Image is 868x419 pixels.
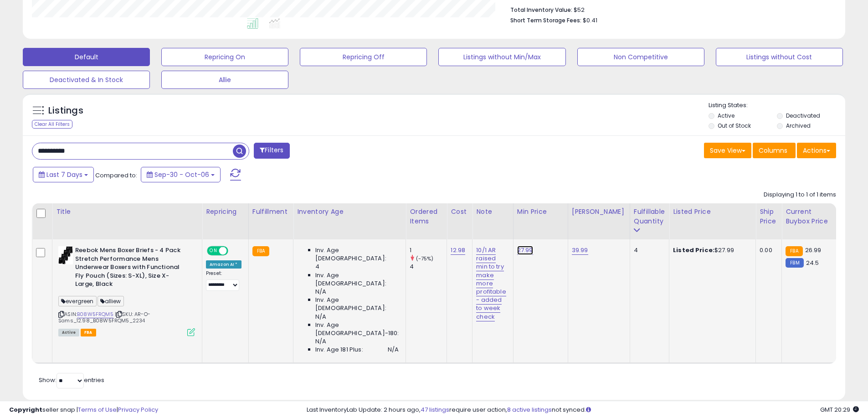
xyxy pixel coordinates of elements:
[438,48,565,66] button: Listings without Min/Max
[206,260,241,269] div: Amazon AI *
[797,143,836,158] button: Actions
[760,207,778,226] div: Ship Price
[634,207,665,226] div: Fulfillable Quantity
[315,246,399,263] span: Inv. Age [DEMOGRAPHIC_DATA]:
[805,246,822,254] span: 26.99
[718,122,751,129] label: Out of Stock
[161,48,288,66] button: Repricing On
[786,258,803,268] small: FBM
[510,6,572,14] b: Total Inventory Value:
[753,143,796,158] button: Columns
[507,405,552,414] a: 8 active listings
[254,143,289,159] button: Filters
[23,71,150,89] button: Deactivated & In Stock
[421,405,449,414] a: 47 listings
[315,321,399,337] span: Inv. Age [DEMOGRAPHIC_DATA]-180:
[759,146,787,155] span: Columns
[39,376,104,384] span: Show: entries
[32,120,72,129] div: Clear All Filters
[820,405,859,414] span: 2025-10-14 20:29 GMT
[48,104,83,117] h5: Listings
[81,329,96,336] span: FBA
[58,329,79,336] span: All listings currently available for purchase on Amazon
[673,246,749,254] div: $27.99
[46,170,82,179] span: Last 7 Days
[410,246,447,254] div: 1
[315,271,399,288] span: Inv. Age [DEMOGRAPHIC_DATA]:
[476,246,506,321] a: 10/1 AR raised min to try make more profitable - added to week check
[315,296,399,312] span: Inv. Age [DEMOGRAPHIC_DATA]:
[307,406,859,414] div: Last InventoryLab Update: 2 hours ago, require user action, not synced.
[300,48,427,66] button: Repricing Off
[388,346,399,354] span: N/A
[572,246,588,255] a: 39.99
[517,207,564,217] div: Min Price
[510,4,829,15] li: $52
[315,346,363,354] span: Inv. Age 181 Plus:
[577,48,704,66] button: Non Competitive
[718,112,734,119] label: Active
[634,246,662,254] div: 4
[786,112,820,119] label: Deactivated
[476,207,509,217] div: Note
[786,207,832,226] div: Current Buybox Price
[297,207,402,217] div: Inventory Age
[510,16,581,24] b: Short Term Storage Fees:
[58,296,97,306] span: evergreen
[56,207,198,217] div: Title
[315,313,326,321] span: N/A
[410,263,447,271] div: 4
[315,337,326,346] span: N/A
[206,207,245,217] div: Repricing
[78,405,117,414] a: Terms of Use
[58,310,150,324] span: | SKU: AR-O-Sams_12.98_B08W5FRQM5_2234
[704,143,751,158] button: Save View
[208,247,219,255] span: ON
[98,296,124,306] span: alliew
[154,170,209,179] span: Sep-30 - Oct-06
[673,246,714,254] b: Listed Price:
[252,246,269,256] small: FBA
[206,270,241,291] div: Preset:
[583,16,597,25] span: $0.41
[9,406,158,414] div: seller snap | |
[410,207,443,226] div: Ordered Items
[786,246,802,256] small: FBA
[75,246,186,291] b: Reebok Mens Boxer Briefs - 4 Pack Stretch Performance Mens Underwear Boxers with Functional Fly P...
[451,207,468,217] div: Cost
[118,405,158,414] a: Privacy Policy
[141,167,221,182] button: Sep-30 - Oct-06
[517,246,533,255] a: 27.99
[161,71,288,89] button: Allie
[227,247,241,255] span: OFF
[33,167,94,182] button: Last 7 Days
[764,191,836,199] div: Displaying 1 to 1 of 1 items
[709,101,845,110] p: Listing States:
[786,122,811,129] label: Archived
[58,246,195,335] div: ASIN:
[77,310,113,318] a: B08W5FRQM5
[9,405,42,414] strong: Copyright
[716,48,843,66] button: Listings without Cost
[760,246,775,254] div: 0.00
[315,263,319,271] span: 4
[451,246,465,255] a: 12.98
[95,171,137,180] span: Compared to:
[806,259,819,267] span: 24.5
[58,246,73,264] img: 31SCRzqQvBL._SL40_.jpg
[572,207,626,217] div: [PERSON_NAME]
[23,48,150,66] button: Default
[252,207,289,217] div: Fulfillment
[673,207,752,217] div: Listed Price
[416,255,434,262] small: (-75%)
[315,288,326,296] span: N/A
